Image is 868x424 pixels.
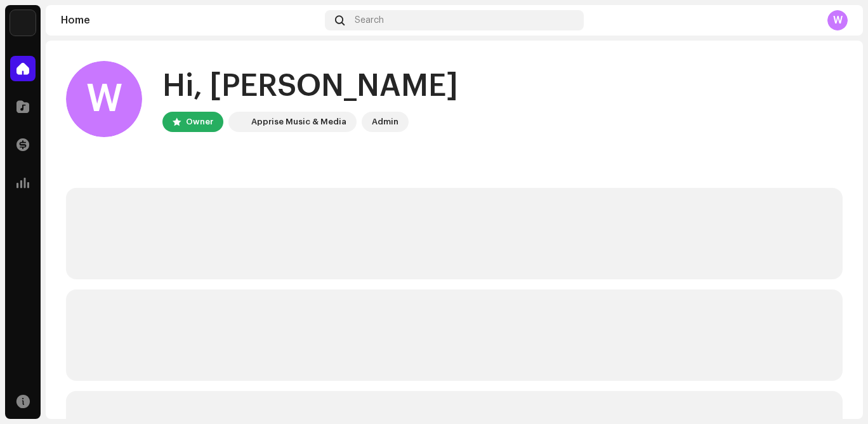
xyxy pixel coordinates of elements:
[231,114,246,129] img: 1c16f3de-5afb-4452-805d-3f3454e20b1b
[372,114,398,129] div: Admin
[10,10,36,36] img: 1c16f3de-5afb-4452-805d-3f3454e20b1b
[355,15,384,25] span: Search
[66,61,142,137] div: W
[61,15,320,25] div: Home
[186,114,213,129] div: Owner
[162,66,458,107] div: Hi, [PERSON_NAME]
[251,114,346,129] div: Apprise Music & Media
[827,10,848,30] div: W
